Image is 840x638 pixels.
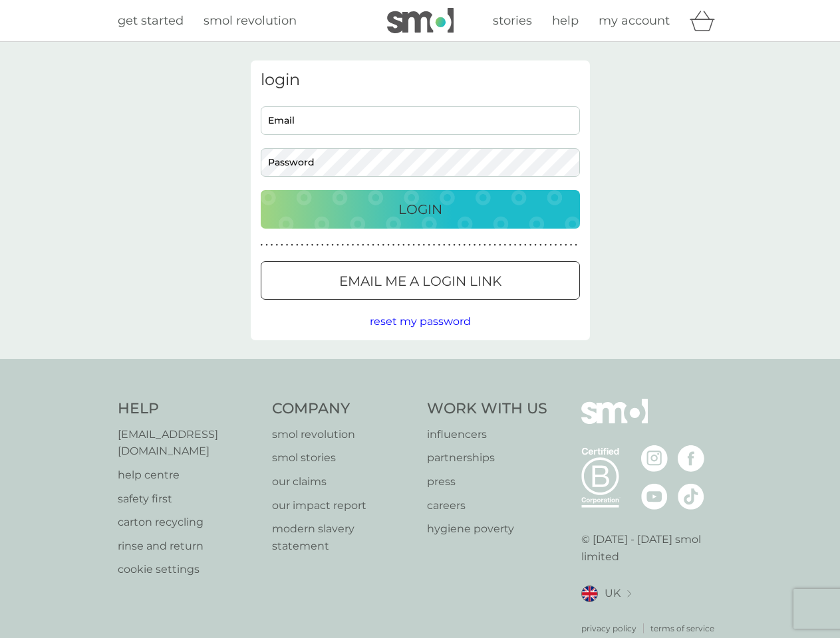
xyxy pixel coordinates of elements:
[281,242,283,249] p: ●
[261,261,580,300] button: Email me a login link
[382,242,385,249] p: ●
[377,242,380,249] p: ●
[427,473,547,490] a: press
[118,467,259,484] a: help centre
[641,483,668,510] img: visit the smol Youtube page
[347,242,349,249] p: ●
[678,445,704,472] img: visit the smol Facebook page
[311,242,314,249] p: ●
[342,242,345,249] p: ●
[272,473,414,490] a: our claims
[458,242,461,249] p: ●
[575,242,577,249] p: ●
[493,13,532,28] span: stories
[468,242,471,249] p: ●
[493,11,532,31] a: stories
[118,13,184,28] span: get started
[565,242,567,249] p: ●
[118,426,259,460] a: [EMAIL_ADDRESS][DOMAIN_NAME]
[599,11,670,31] a: my account
[204,11,297,31] a: smol revolution
[443,242,446,249] p: ●
[581,531,723,565] p: © [DATE] - [DATE] smol limited
[370,315,471,328] span: reset my password
[514,242,517,249] p: ●
[678,483,704,510] img: visit the smol Tiktok page
[509,242,511,249] p: ●
[478,242,481,249] p: ●
[464,242,466,249] p: ●
[570,242,573,249] p: ●
[402,242,405,249] p: ●
[392,242,395,249] p: ●
[545,242,547,249] p: ●
[291,242,293,249] p: ●
[519,242,521,249] p: ●
[261,190,580,229] button: Login
[627,590,631,597] img: select a new location
[650,622,714,635] a: terms of service
[296,242,299,249] p: ●
[118,538,259,555] a: rinse and return
[599,13,670,28] span: my account
[427,426,547,443] p: influencers
[549,242,552,249] p: ●
[438,242,440,249] p: ●
[275,242,278,249] p: ●
[367,242,370,249] p: ●
[272,520,414,554] p: modern slavery statement
[453,242,456,249] p: ●
[474,242,476,249] p: ●
[370,313,471,330] button: reset my password
[204,13,297,28] span: smol revolution
[372,242,374,249] p: ●
[331,242,334,249] p: ●
[427,399,547,419] h4: Work With Us
[504,242,507,249] p: ●
[428,242,430,249] p: ●
[321,242,324,249] p: ●
[408,242,410,249] p: ●
[641,445,668,472] img: visit the smol Instagram page
[418,242,420,249] p: ●
[261,242,263,249] p: ●
[423,242,426,249] p: ●
[272,449,414,467] a: smol stories
[427,497,547,514] a: careers
[265,242,268,249] p: ●
[272,399,414,419] h4: Company
[306,242,309,249] p: ●
[433,242,436,249] p: ●
[690,7,723,34] div: basket
[387,8,454,33] img: smol
[484,242,486,249] p: ●
[427,449,547,467] p: partnerships
[581,622,636,635] a: privacy policy
[118,490,259,508] a: safety first
[327,242,329,249] p: ●
[316,242,319,249] p: ●
[555,242,557,249] p: ●
[118,561,259,578] p: cookie settings
[272,426,414,443] a: smol revolution
[397,242,400,249] p: ●
[529,242,532,249] p: ●
[524,242,527,249] p: ●
[398,199,442,220] p: Login
[301,242,304,249] p: ●
[559,242,562,249] p: ●
[489,242,491,249] p: ●
[605,585,621,602] span: UK
[118,514,259,531] p: carton recycling
[499,242,501,249] p: ●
